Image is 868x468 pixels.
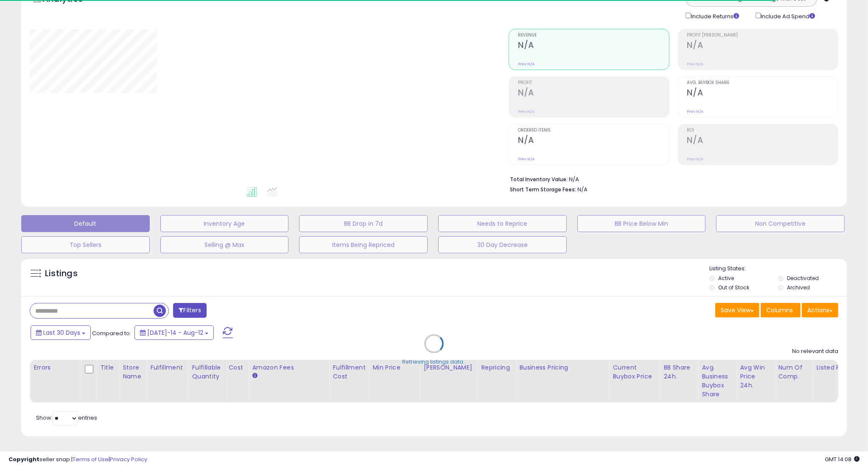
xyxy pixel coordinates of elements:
span: 2025-09-12 14:08 GMT [825,455,860,463]
h2: N/A [687,135,838,147]
small: Prev: N/A [687,157,704,162]
b: Total Inventory Value: [510,176,568,183]
button: Selling @ Max [160,236,289,253]
h2: N/A [518,135,669,147]
li: N/A [510,174,832,184]
div: Include Returns [679,11,749,20]
button: Default [21,215,150,232]
div: Retrieving listings data.. [402,359,466,366]
h2: N/A [687,40,838,52]
button: Needs to Reprice [438,215,567,232]
a: Terms of Use [73,455,109,463]
span: Profit [518,81,669,85]
h2: N/A [687,88,838,99]
span: Ordered Items [518,128,669,133]
button: Items Being Repriced [299,236,428,253]
small: Prev: N/A [518,109,535,114]
span: Profit [PERSON_NAME] [687,33,838,38]
div: Include Ad Spend [749,11,829,20]
small: Prev: N/A [687,109,704,114]
span: Revenue [518,33,669,38]
span: N/A [577,185,588,193]
button: Top Sellers [21,236,150,253]
div: seller snap | | [8,456,147,464]
small: Prev: N/A [518,62,535,67]
small: Prev: N/A [518,157,535,162]
a: Privacy Policy [110,455,147,463]
small: Prev: N/A [687,62,704,67]
span: ROI [687,128,838,133]
h2: N/A [518,88,669,99]
span: Avg. Buybox Share [687,81,838,85]
button: BB Price Below Min [577,215,706,232]
button: Non Competitive [716,215,845,232]
button: Inventory Age [160,215,289,232]
strong: Copyright [8,455,39,463]
button: 30 Day Decrease [438,236,567,253]
button: BB Drop in 7d [299,215,428,232]
h2: N/A [518,40,669,52]
b: Short Term Storage Fees: [510,186,576,193]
